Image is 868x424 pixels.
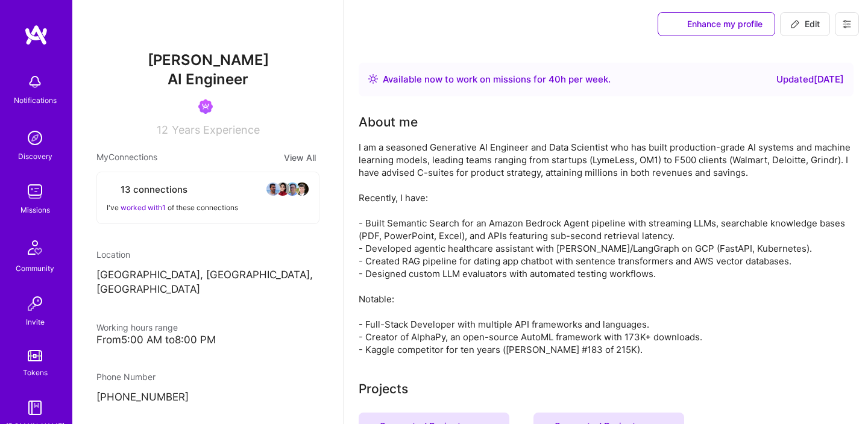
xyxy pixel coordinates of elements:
div: Notifications [14,94,57,107]
button: Enhance my profile [658,12,775,36]
span: Phone Number [96,372,156,382]
i: icon SuggestedTeams [670,20,680,30]
img: guide book [23,396,47,420]
div: Discovery [18,150,52,163]
img: avatar [275,182,290,196]
div: About me [359,113,418,131]
img: Community [20,233,49,262]
span: Edit [790,18,820,30]
span: [PERSON_NAME] [96,51,319,69]
i: icon Collaborator [107,185,116,194]
span: 13 connections [121,183,187,196]
button: Edit [780,12,830,36]
div: Location [96,248,319,261]
span: Enhance my profile [670,18,763,30]
div: I've of these connections [107,201,309,214]
span: My Connections [96,151,157,164]
img: avatar [266,182,280,196]
span: worked with 1 [121,203,166,212]
img: Been on Mission [198,99,213,114]
img: Invite [23,291,47,316]
span: AI Engineer [168,70,248,88]
div: I am a seasoned Generative AI Engineer and Data Scientist who has built production-grade AI syste... [359,141,854,356]
div: Available now to work on missions for h per week . [383,72,611,87]
div: From 5:00 AM to 8:00 PM [96,334,319,346]
img: avatar [295,182,309,196]
span: 12 [157,123,168,136]
div: Updated [DATE] [776,72,844,87]
p: [PHONE_NUMBER] [96,390,319,405]
img: logo [24,24,48,46]
div: Invite [26,316,45,328]
div: Community [16,262,54,275]
div: Missions [20,204,50,216]
div: Projects [359,380,408,398]
img: avatar [285,182,300,196]
div: Tokens [23,366,48,379]
img: Availability [368,74,378,84]
button: 13 connectionsavataravataravataravatarI've worked with1 of these connections [96,172,319,224]
span: Years Experience [172,123,260,136]
button: View All [280,151,319,164]
img: discovery [23,126,47,150]
img: bell [23,70,47,94]
span: 40 [549,73,561,85]
span: Working hours range [96,322,178,332]
p: [GEOGRAPHIC_DATA], [GEOGRAPHIC_DATA], [GEOGRAPHIC_DATA] [96,268,319,297]
img: teamwork [23,179,47,204]
img: tokens [28,350,42,361]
